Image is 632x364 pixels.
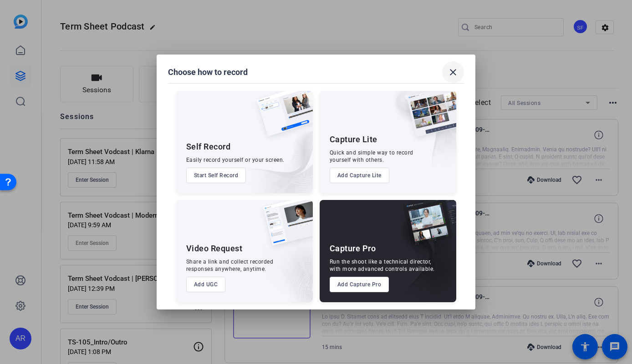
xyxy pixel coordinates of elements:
[400,91,456,146] img: capture-lite.png
[330,243,376,254] div: Capture Pro
[375,91,456,182] img: embarkstudio-capture-lite.png
[330,134,377,145] div: Capture Lite
[389,211,456,302] img: embarkstudio-capture-pro.png
[186,168,246,183] button: Start Self Record
[186,258,274,273] div: Share a link and collect recorded responses anywhere, anytime.
[234,110,313,193] img: embarkstudio-self-record.png
[250,91,313,145] img: self-record.png
[330,168,389,183] button: Add Capture Lite
[260,228,313,302] img: embarkstudio-ugc-content.png
[186,277,226,292] button: Add UGC
[256,200,313,255] img: ugc-content.png
[186,243,243,254] div: Video Request
[330,277,389,292] button: Add Capture Pro
[396,200,456,255] img: capture-pro.png
[448,67,459,78] mat-icon: close
[168,67,248,78] h1: Choose how to record
[186,156,285,164] div: Easily record yourself or your screen.
[330,149,413,164] div: Quick and simple way to record yourself with others.
[186,141,231,152] div: Self Record
[330,258,435,273] div: Run the shoot like a technical director, with more advanced controls available.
